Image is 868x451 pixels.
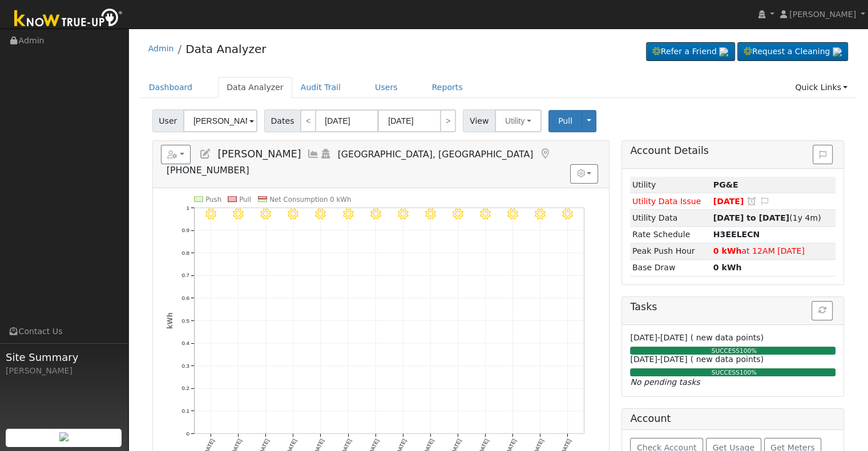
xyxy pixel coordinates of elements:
[397,208,408,219] i: 9/03 - Clear
[789,10,856,19] span: [PERSON_NAME]
[453,208,463,219] i: 9/05 - Clear
[181,272,189,278] text: 0.7
[713,246,742,255] strong: 0 kWh
[813,145,833,164] button: Issue History
[627,347,841,356] div: SUCCESS
[812,301,833,320] button: Refresh
[218,77,292,98] a: Data Analyzer
[6,350,122,365] span: Site Summary
[205,208,216,219] i: 8/27 - Clear
[152,109,184,132] span: User
[239,196,251,204] text: Pull
[713,230,760,239] strong: F
[746,197,757,206] a: Snooze this issue
[183,109,257,132] input: Select a User
[59,432,68,441] img: retrieve
[185,42,266,56] a: Data Analyzer
[713,213,789,222] strong: [DATE] to [DATE]
[186,430,189,436] text: 0
[423,77,471,98] a: Reports
[691,355,764,364] span: ( new data points)
[535,208,546,219] i: 9/08 - Clear
[292,77,349,98] a: Audit Trail
[181,363,189,369] text: 0.3
[630,259,711,276] td: Base Draw
[9,6,128,32] img: Know True-Up
[632,197,701,206] span: Utility Data Issue
[186,204,189,210] text: 1
[711,243,835,259] td: at 12AM [DATE]
[264,109,301,132] span: Dates
[300,109,316,132] a: <
[740,369,757,376] span: 100%
[558,116,572,125] span: Pull
[713,213,821,222] span: (1y 4m)
[463,109,495,132] span: View
[260,208,271,219] i: 8/29 - Clear
[548,110,582,132] button: Pull
[181,250,189,256] text: 0.8
[269,196,351,204] text: Net Consumption 0 kWh
[713,263,742,272] strong: 0 kWh
[181,385,189,391] text: 0.2
[630,145,835,157] h5: Account Details
[288,208,298,219] i: 8/30 - Clear
[6,365,122,377] div: [PERSON_NAME]
[205,196,221,204] text: Push
[233,208,244,219] i: 8/28 - Clear
[167,165,249,176] span: [PHONE_NUMBER]
[719,47,728,56] img: retrieve
[630,226,711,243] td: Rate Schedule
[646,42,735,62] a: Refer a Friend
[760,197,770,205] i: Edit Issue
[217,148,301,160] span: [PERSON_NAME]
[713,197,744,206] span: [DATE]
[630,377,700,387] i: No pending tasks
[148,44,174,53] a: Admin
[630,333,687,342] span: [DATE]-[DATE]
[338,149,534,160] span: [GEOGRAPHIC_DATA], [GEOGRAPHIC_DATA]
[833,47,842,56] img: retrieve
[181,408,189,414] text: 0.1
[539,148,551,160] a: Map
[199,148,212,160] a: Edit User (22342)
[630,243,711,259] td: Peak Push Hour
[480,208,491,219] i: 9/06 - Clear
[630,177,711,193] td: Utility
[307,148,320,160] a: Multi-Series Graph
[342,208,353,219] i: 9/01 - Clear
[507,208,518,219] i: 9/07 - Clear
[713,180,738,189] strong: ID: 15143588, authorized: 10/07/24
[786,77,856,98] a: Quick Links
[320,148,332,160] a: Login As (last 08/29/2025 4:27:02 PM)
[140,77,201,98] a: Dashboard
[440,109,456,132] a: >
[370,208,381,219] i: 9/02 - Clear
[366,77,406,98] a: Users
[181,317,189,323] text: 0.5
[181,295,189,301] text: 0.6
[495,109,542,132] button: Utility
[562,208,573,219] i: 9/09 - Clear
[737,42,848,62] a: Request a Cleaning
[165,312,173,329] text: kWh
[181,340,189,346] text: 0.4
[315,208,326,219] i: 8/31 - Clear
[630,355,687,364] span: [DATE]-[DATE]
[740,347,757,354] span: 100%
[630,413,671,424] h5: Account
[181,227,189,233] text: 0.9
[627,368,841,377] div: SUCCESS
[630,301,835,313] h5: Tasks
[691,333,764,342] span: ( new data points)
[630,210,711,226] td: Utility Data
[425,208,436,219] i: 9/04 - Clear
